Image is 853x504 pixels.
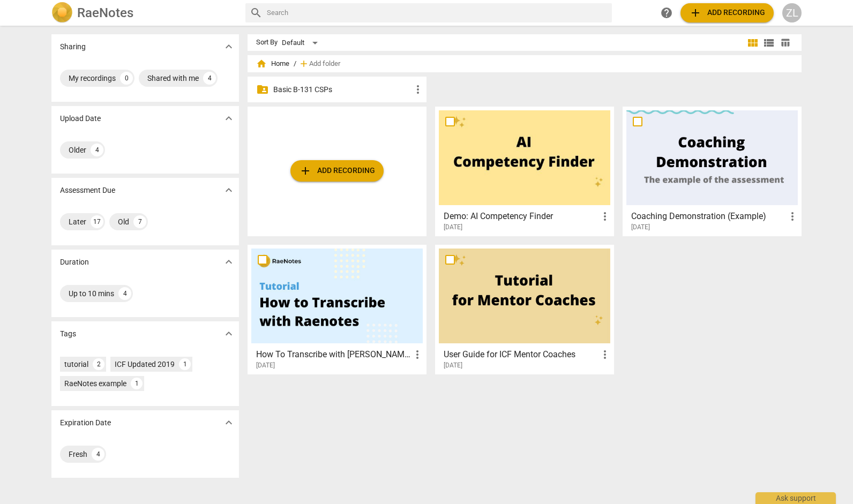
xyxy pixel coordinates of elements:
div: RaeNotes example [64,378,126,389]
div: Older [69,145,86,155]
a: LogoRaeNotes [51,2,237,24]
p: Upload Date [60,113,101,124]
p: Duration [60,257,89,268]
div: Fresh [69,449,87,460]
span: more_vert [411,348,424,361]
button: Show more [221,326,237,342]
button: ZL [782,3,802,22]
span: home [256,58,267,69]
span: table_chart [780,37,790,48]
span: expand_more [222,112,235,125]
button: Table view [777,35,793,51]
span: help [660,6,673,19]
a: Help [657,3,676,22]
span: view_module [746,36,759,49]
button: Show more [221,39,237,55]
div: 4 [203,72,216,85]
span: expand_more [222,184,235,197]
div: 4 [91,144,103,156]
div: ICF Updated 2019 [115,359,175,370]
span: more_vert [598,348,611,361]
span: [DATE] [256,361,275,370]
div: 2 [93,358,104,370]
h3: User Guide for ICF Mentor Coaches [444,348,598,361]
span: [DATE] [444,223,462,232]
button: Upload [290,160,384,182]
span: Add folder [309,60,340,68]
a: User Guide for ICF Mentor Coaches[DATE] [439,249,610,370]
span: add [298,58,309,69]
h2: RaeNotes [77,5,133,20]
div: My recordings [69,73,116,84]
div: 4 [118,287,131,300]
span: [DATE] [444,361,462,370]
button: Tile view [745,35,761,51]
span: folder_shared [256,83,269,96]
div: Old [118,216,129,227]
button: Show more [221,254,237,270]
div: Ask support [755,492,836,504]
div: Up to 10 mins [69,288,114,299]
div: Default [282,34,321,51]
span: expand_more [222,416,235,429]
button: Show more [221,110,237,126]
div: 17 [91,215,103,228]
p: Expiration Date [60,417,111,428]
h3: How To Transcribe with RaeNotes [256,348,411,361]
div: 1 [131,378,143,389]
button: List view [761,35,777,51]
div: 0 [120,72,133,85]
span: add [299,164,312,177]
span: add [689,6,702,19]
span: Add recording [689,6,765,19]
button: Upload [680,3,774,22]
input: Search [267,4,608,21]
div: tutorial [64,359,88,370]
a: Coaching Demonstration (Example)[DATE] [626,110,798,231]
h3: Demo: AI Competency Finder [444,210,598,223]
span: Home [256,58,289,69]
span: search [250,6,263,19]
span: expand_more [222,40,235,53]
a: How To Transcribe with [PERSON_NAME][DATE] [251,249,423,370]
span: expand_more [222,255,235,268]
span: more_vert [598,210,611,223]
span: [DATE] [631,223,650,232]
span: view_list [762,36,775,49]
div: Later [69,216,86,227]
span: expand_more [222,327,235,340]
div: 1 [179,358,191,370]
a: Demo: AI Competency Finder[DATE] [439,110,610,231]
button: Show more [221,182,237,198]
span: Add recording [299,164,375,177]
span: / [294,60,296,68]
div: 7 [133,215,146,228]
h3: Coaching Demonstration (Example) [631,210,786,223]
p: Basic B-131 CSPs [273,84,411,95]
p: Sharing [60,41,86,52]
span: more_vert [786,210,799,223]
p: Assessment Due [60,185,115,196]
div: 4 [92,448,104,461]
span: more_vert [411,83,424,96]
p: Tags [60,328,76,340]
div: Shared with me [147,73,199,84]
img: Logo [51,2,73,24]
button: Show more [221,415,237,431]
div: Sort By [256,39,278,47]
